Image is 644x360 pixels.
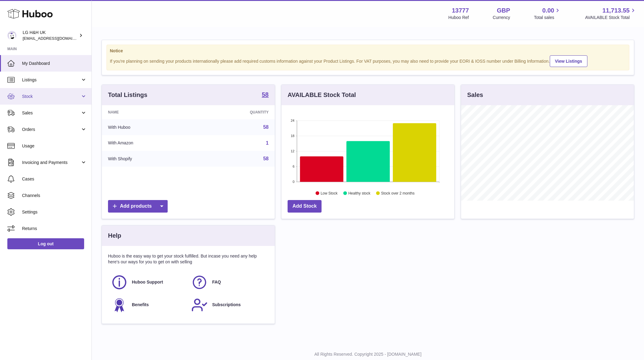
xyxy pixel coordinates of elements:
[212,302,240,308] span: Subscriptions
[262,91,269,99] a: 58
[108,200,168,213] a: Add products
[108,91,147,99] h3: Total Listings
[467,91,483,99] h3: Sales
[262,91,269,98] strong: 58
[381,191,415,195] text: Stock over 2 months
[191,297,265,313] a: Subscriptions
[108,253,269,265] p: Huboo is the easy way to get your stock fulfilled. But incase you need any help here's our ways f...
[212,279,221,285] span: FAQ
[266,140,269,146] a: 1
[110,48,626,54] strong: Notice
[22,226,87,232] span: Returns
[348,191,370,195] text: Healthy stock
[22,127,80,132] span: Orders
[291,149,294,153] text: 12
[321,191,338,195] text: Low Stock
[263,156,269,161] a: 58
[7,238,84,249] a: Log out
[22,193,87,199] span: Channels
[23,36,90,41] span: [EMAIL_ADDRESS][DOMAIN_NAME]
[22,61,87,66] span: My Dashboard
[111,274,185,291] a: Huboo Support
[550,55,587,67] a: View Listings
[22,77,80,83] span: Listings
[542,6,554,15] span: 0.00
[585,15,637,20] span: AVAILABLE Stock Total
[534,15,561,20] span: Total sales
[292,165,294,168] text: 6
[22,160,80,165] span: Invoicing and Payments
[7,31,17,40] img: veechen@lghnh.co.uk
[291,134,294,138] text: 18
[196,105,275,119] th: Quantity
[22,94,80,99] span: Stock
[102,151,196,167] td: With Shopify
[292,180,294,184] text: 0
[102,119,196,135] td: With Huboo
[191,274,265,291] a: FAQ
[132,302,149,308] span: Benefits
[102,135,196,151] td: With Amazon
[602,6,630,15] span: 11,713.55
[291,119,294,122] text: 24
[263,124,269,130] a: 58
[497,6,510,15] strong: GBP
[288,91,356,99] h3: AVAILABLE Stock Total
[23,30,78,41] div: LG H&H UK
[585,6,637,20] a: 11,713.55 AVAILABLE Stock Total
[22,176,87,182] span: Cases
[22,110,80,116] span: Sales
[449,15,469,20] div: Huboo Ref
[108,232,121,240] h3: Help
[110,54,626,67] div: If you're planning on sending your products internationally please add required customs informati...
[97,351,639,357] p: All Rights Reserved. Copyright 2025 - [DOMAIN_NAME]
[452,6,469,15] strong: 13777
[111,297,185,313] a: Benefits
[288,200,322,213] a: Add Stock
[102,105,196,119] th: Name
[22,143,87,149] span: Usage
[493,15,510,20] div: Currency
[22,209,87,215] span: Settings
[534,6,561,20] a: 0.00 Total sales
[132,279,163,285] span: Huboo Support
